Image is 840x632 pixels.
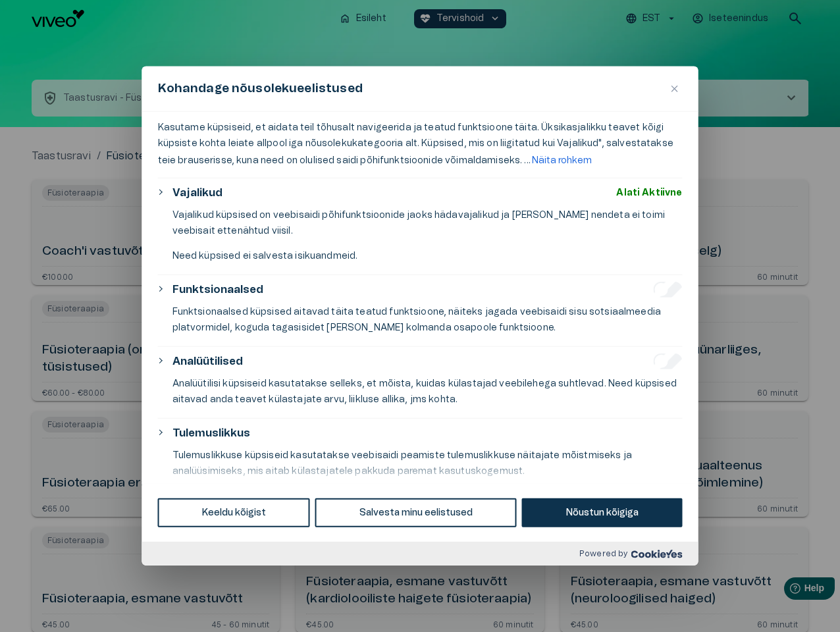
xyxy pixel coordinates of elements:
button: Tulemuslikkus [172,425,250,441]
input: Luba Analüütilised [654,354,683,369]
button: Nõustun kõigiga [522,498,683,527]
button: Vajalikud [172,185,223,201]
p: Vajalikud küpsised on veebisaidi põhifunktsioonide jaoks hädavajalikud ja [PERSON_NAME] nendeta e... [172,207,683,239]
p: Tulemuslikkuse küpsiseid kasutatakse veebisaidi peamiste tulemuslikkuse näitajate mõistmiseks ja ... [172,448,683,479]
img: Close [671,86,678,92]
button: Funktsionaalsed [172,282,263,298]
button: Salvesta minu eelistused [315,498,517,527]
button: Analüütilised [172,354,243,369]
div: Kohandage nõusolekueelistused [142,66,698,566]
input: Luba Funktsionaalsed [654,282,683,298]
span: Help [67,11,87,21]
button: Näita rohkem [531,151,593,170]
p: Funktsionaalsed küpsised aitavad täita teatud funktsioone, näiteks jagada veebisaidi sisu sotsiaa... [172,304,683,336]
img: Cookieyes logo [631,550,683,558]
button: Keeldu kõigist [158,498,310,527]
p: Analüütilisi küpsiseid kasutatakse selleks, et mõista, kuidas külastajad veebilehega suhtlevad. N... [172,376,683,408]
button: Sulge [667,81,683,97]
div: Powered by [142,542,698,566]
span: Alati Aktiivne [616,185,682,201]
p: Kasutame küpsiseid, et aidata teil tõhusalt navigeerida ja teatud funktsioone täita. Üksikasjalik... [158,120,683,170]
p: Need küpsised ei salvesta isikuandmeid. [172,248,683,264]
span: Kohandage nõusolekueelistused [158,81,363,97]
